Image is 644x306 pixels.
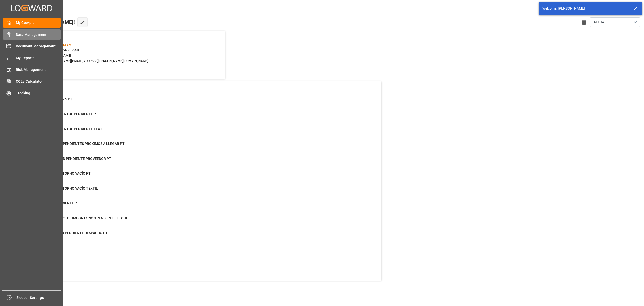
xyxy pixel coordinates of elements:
span: My Reports [16,55,61,61]
a: 0PENDIENTE RETORNO VACÍO TEXTILFinal Delivery [26,186,375,196]
span: PENDIENTE RETORNO VACÍO PT [38,171,91,175]
a: Document Management [3,41,61,51]
a: 4PAGADOS PERO PENDIENTE DESPACHO PTFinal Delivery [26,230,375,241]
span: CO2e Calculator [16,79,61,84]
a: Tracking [3,88,61,98]
a: 8BL RELEASEFinal Delivery [26,245,375,256]
a: 0PENDIENTE RETORNO VACÍO PTFinal Delivery [26,171,375,181]
a: Risk Management [3,65,61,75]
a: Data Management [3,29,61,39]
a: 99PAGO DERECHOS DE IMPORTACIÓN PENDIENTE TEXTILFinal Delivery [26,216,375,226]
span: Sidebar Settings [16,295,61,300]
span: ENVIO DOCUMENTOS PENDIENTE PT [38,112,98,116]
button: open menu [590,17,640,27]
span: : [PERSON_NAME][EMAIL_ADDRESS][PERSON_NAME][DOMAIN_NAME] [45,59,148,63]
span: Data Management [16,32,61,37]
a: 184DOCUMENTOS PENDIENTES PRÓXIMOS A LLEGAR PTPurchase Orders [26,141,375,152]
span: My Cockpit [16,20,61,25]
span: PAGO DERECHOS DE IMPORTACIÓN PENDIENTE TEXTIL [38,216,128,220]
span: PENDIENTE RETORNO VACÍO TEXTIL [38,186,98,190]
a: CO2e Calculator [3,76,61,86]
a: 0ENVIO DOCUMENTOS PENDIENTE PTPurchase Orders [26,111,375,122]
a: 61DISPONIBILIDAD PENDIENTE PROVEEDOR PTPurchase Orders [26,156,375,167]
a: My Reports [3,53,61,63]
span: DISPONIBILIDAD PENDIENTE PROVEEDOR PT [38,157,111,161]
span: Document Management [16,44,61,49]
div: Welcome, [PERSON_NAME] [542,6,629,11]
span: ENVIO DOCUMENTOS PENDIENTE TEXTIL [38,127,105,131]
span: Risk Management [16,67,61,72]
a: My Cockpit [3,18,61,28]
span: DOCUMENTOS PENDIENTES PRÓXIMOS A LLEGAR PT [38,142,125,146]
span: Tracking [16,90,61,96]
a: 8ENVIO DOCUMENTOS PENDIENTE TEXTILPurchase Orders [26,126,375,137]
span: ALEJA [594,20,604,25]
a: 0ENTREGA PENDIENTE PTFinal Delivery [26,201,375,211]
span: PAGADOS PERO PENDIENTE DESPACHO PT [38,231,108,235]
a: 13CAMBIO DE ETA´S PTContainer Schema [26,97,375,107]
